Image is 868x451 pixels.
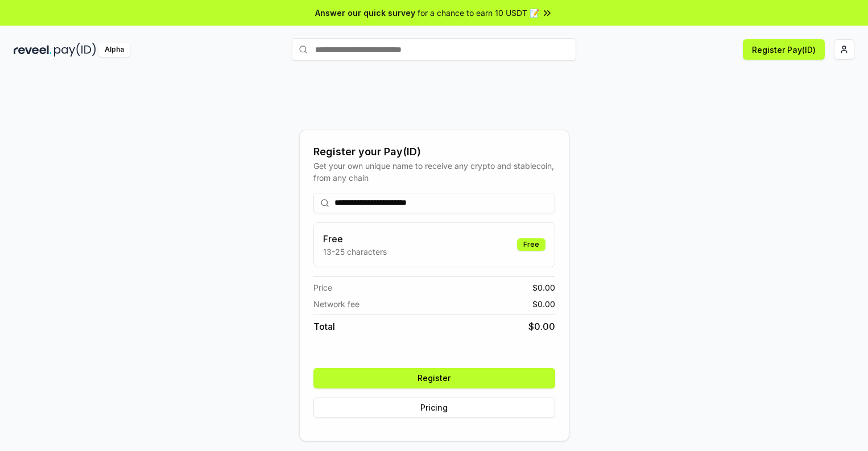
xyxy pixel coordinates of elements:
[313,298,359,310] span: Network fee
[313,398,555,418] button: Pricing
[313,368,555,388] button: Register
[313,160,555,184] div: Get your own unique name to receive any crypto and stablecoin, from any chain
[98,43,130,57] div: Alpha
[315,7,415,19] span: Answer our quick survey
[313,144,555,160] div: Register your Pay(ID)
[528,320,555,333] span: $ 0.00
[313,320,335,333] span: Total
[323,246,387,258] p: 13-25 characters
[532,298,555,310] span: $ 0.00
[418,7,539,19] span: for a chance to earn 10 USDT 📝
[323,232,387,246] h3: Free
[517,238,545,251] div: Free
[14,43,52,57] img: reveel_dark
[313,282,332,293] span: Price
[532,282,555,293] span: $ 0.00
[54,43,96,57] img: pay_id
[743,39,825,60] button: Register Pay(ID)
